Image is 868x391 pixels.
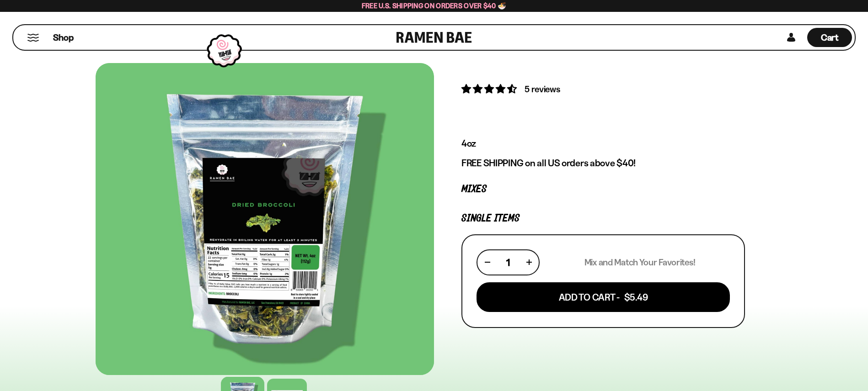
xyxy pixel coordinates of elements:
[525,84,560,95] span: 5 reviews
[584,257,696,268] p: Mix and Match Your Favorites!
[362,1,507,10] span: Free U.S. Shipping on Orders over $40 🍜
[807,25,852,50] a: Cart
[477,282,730,312] button: Add To Cart - $5.49
[821,32,839,43] span: Cart
[461,214,745,223] p: Single Items
[27,34,39,42] button: Mobile Menu Trigger
[461,157,745,169] p: FREE SHIPPING on all US orders above $40!
[461,137,745,149] p: 4oz
[461,185,745,194] p: Mixes
[461,83,519,95] span: 4.60 stars
[53,32,74,44] span: Shop
[53,28,74,47] a: Shop
[506,257,510,268] span: 1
